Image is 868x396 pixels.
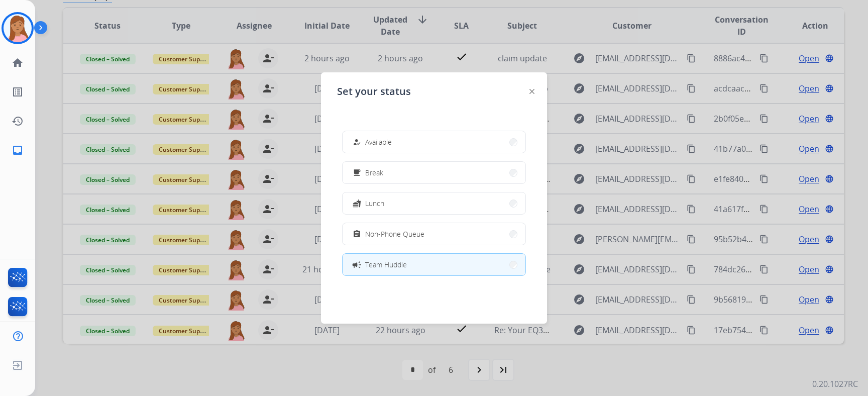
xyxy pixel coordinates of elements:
[12,144,24,156] mat-icon: inbox
[353,199,361,208] mat-icon: fastfood
[12,86,24,98] mat-icon: list_alt
[343,223,525,245] button: Non-Phone Queue
[337,84,411,98] span: Set your status
[352,259,362,269] mat-icon: campaign
[353,168,361,177] mat-icon: free_breakfast
[353,138,361,146] mat-icon: how_to_reg
[4,14,32,42] img: avatar
[365,229,424,239] span: Non-Phone Queue
[365,259,407,270] span: Team Huddle
[12,115,24,127] mat-icon: history
[343,192,525,214] button: Lunch
[812,378,858,390] p: 0.20.1027RC
[12,57,24,69] mat-icon: home
[529,89,534,94] img: close-button
[365,198,384,209] span: Lunch
[353,230,361,238] mat-icon: assignment
[365,167,383,178] span: Break
[365,137,392,147] span: Available
[343,131,525,153] button: Available
[343,162,525,183] button: Break
[343,254,525,275] button: Team Huddle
